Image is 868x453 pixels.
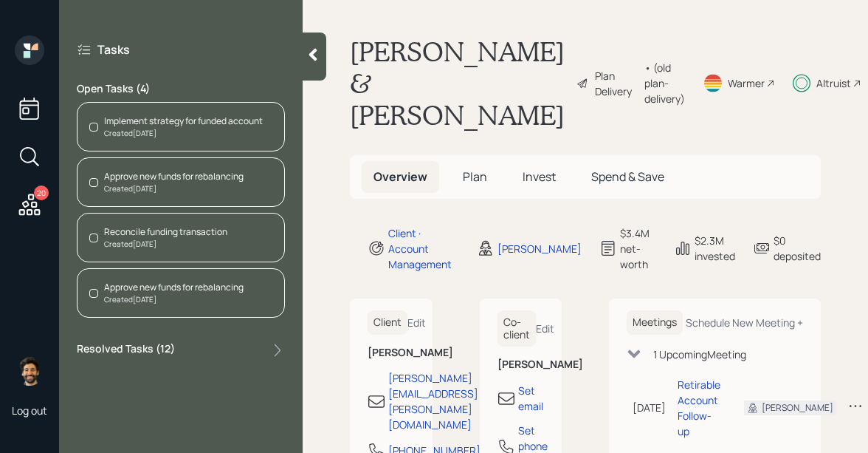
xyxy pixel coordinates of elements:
[591,168,664,185] span: Spend & Save
[595,68,637,99] div: Plan Delivery
[497,310,536,347] h6: Co-client
[728,75,765,91] div: Warmer
[695,233,735,264] div: $2.3M invested
[104,239,227,250] div: Created [DATE]
[34,185,49,200] div: 20
[523,168,556,185] span: Invest
[388,370,478,432] div: [PERSON_NAME][EMAIL_ADDRESS][PERSON_NAME][DOMAIN_NAME]
[350,35,565,132] h1: [PERSON_NAME] & [PERSON_NAME]
[644,60,685,106] div: • (old plan-delivery)
[368,347,415,359] h6: [PERSON_NAME]
[653,347,746,362] div: 1 Upcoming Meeting
[774,233,821,264] div: $0 deposited
[373,168,427,185] span: Overview
[104,170,244,183] div: Approve new funds for rebalancing
[104,183,244,194] div: Created [DATE]
[762,401,833,415] div: [PERSON_NAME]
[104,128,263,139] div: Created [DATE]
[633,400,666,415] div: [DATE]
[627,310,683,335] h6: Meetings
[77,81,285,96] label: Open Tasks ( 4 )
[536,321,554,336] div: Edit
[15,356,44,386] img: eric-schwartz-headshot.png
[12,403,47,418] div: Log out
[816,75,851,91] div: Altruist
[104,115,263,128] div: Implement strategy for funded account
[686,316,803,330] div: Schedule New Meeting +
[620,225,656,272] div: $3.4M net-worth
[407,316,426,330] div: Edit
[104,294,244,305] div: Created [DATE]
[77,341,175,359] label: Resolved Tasks ( 12 )
[497,241,582,256] div: [PERSON_NAME]
[463,168,487,185] span: Plan
[497,358,545,371] h6: [PERSON_NAME]
[368,310,407,335] h6: Client
[388,225,459,272] div: Client · Account Management
[104,281,244,294] div: Approve new funds for rebalancing
[678,377,720,439] div: Retirable Account Follow-up
[518,383,545,414] div: Set email
[104,225,227,239] div: Reconcile funding transaction
[97,41,130,58] label: Tasks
